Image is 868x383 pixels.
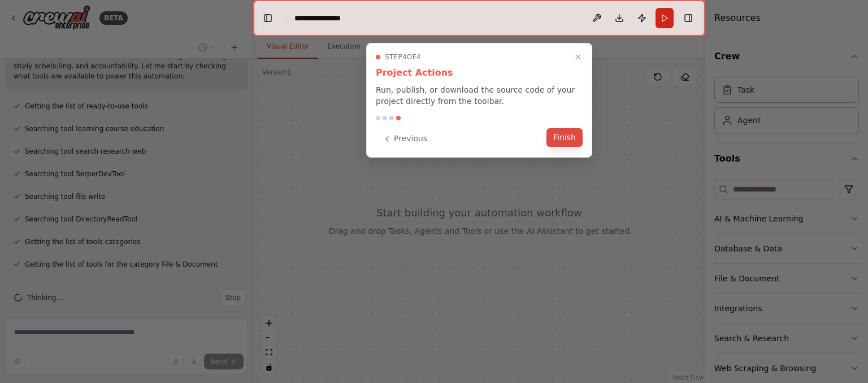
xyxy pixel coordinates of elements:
[376,129,434,148] button: Previous
[376,66,583,80] h3: Project Actions
[376,84,583,107] p: Run, publish, or download the source code of your project directly from the toolbar.
[546,128,583,147] button: Finish
[260,10,276,26] button: Hide left sidebar
[571,50,585,64] button: Close walkthrough
[385,53,421,62] span: Step 4 of 4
